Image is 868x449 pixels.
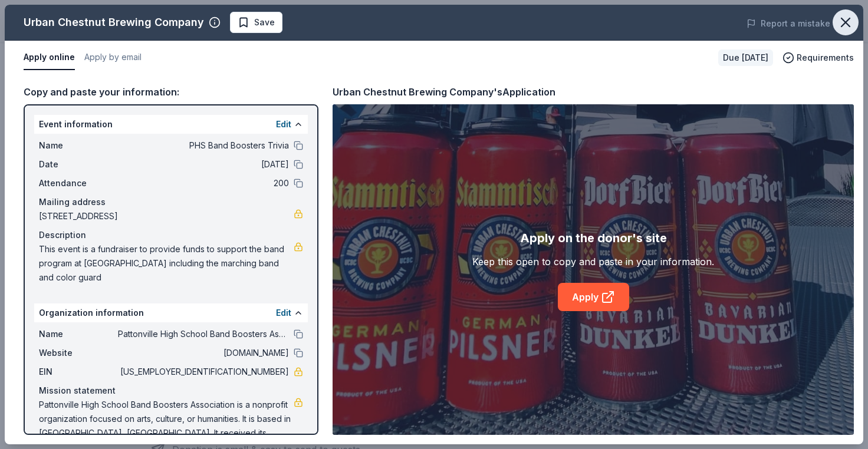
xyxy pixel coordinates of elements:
div: Copy and paste your information: [24,84,318,100]
span: [DATE] [118,157,289,171]
a: Apply [558,283,629,311]
span: Website [39,346,118,360]
div: Due [DATE] [718,49,773,66]
span: Requirements [797,51,854,65]
button: Edit [276,117,291,131]
span: Name [39,138,118,153]
span: Name [39,327,118,341]
div: Description [39,228,303,242]
span: PHS Band Boosters Trivia [118,138,289,153]
button: Save [230,12,282,33]
div: Mailing address [39,195,303,209]
button: Edit [276,306,291,320]
span: [US_EMPLOYER_IDENTIFICATION_NUMBER] [118,365,289,379]
span: This event is a fundraiser to provide funds to support the band program at [GEOGRAPHIC_DATA] incl... [39,242,294,285]
div: Keep this open to copy and paste in your information. [472,255,714,269]
span: Save [254,15,275,29]
span: [DOMAIN_NAME] [118,346,289,360]
div: Mission statement [39,384,303,398]
div: Event information [34,115,308,134]
button: Apply by email [84,45,142,70]
span: EIN [39,365,118,379]
span: [STREET_ADDRESS] [39,209,294,223]
span: Pattonville High School Band Boosters Association [118,327,289,341]
button: Requirements [782,51,854,65]
div: Urban Chestnut Brewing Company's Application [333,84,555,100]
span: Date [39,157,118,171]
span: Pattonville High School Band Boosters Association is a nonprofit organization focused on arts, cu... [39,398,294,440]
button: Report a mistake [747,16,830,31]
span: Attendance [39,176,118,190]
div: Apply on the donor's site [520,229,667,247]
button: Apply online [24,45,75,70]
div: Organization information [34,303,308,322]
div: Urban Chestnut Brewing Company [24,13,204,32]
span: 200 [118,176,289,190]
